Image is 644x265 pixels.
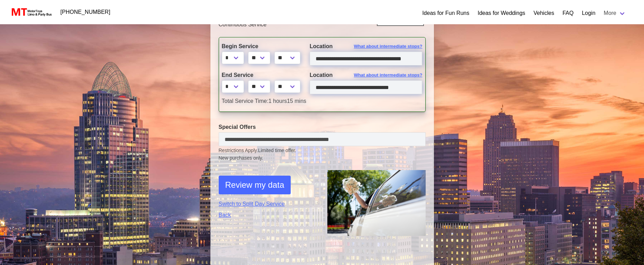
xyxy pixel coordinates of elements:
[562,9,573,17] a: FAQ
[534,9,554,17] a: Vehicles
[222,98,269,104] span: Total Service Time:
[600,6,630,20] a: More
[219,211,317,219] a: Back
[219,123,426,131] label: Special Offers
[10,7,52,17] img: MotorToys Logo
[219,176,291,194] button: Review my data
[582,9,595,17] a: Login
[310,43,333,49] span: Location
[287,98,306,104] span: 15 mins
[219,154,426,162] span: New purchases only.
[478,9,525,17] a: Ideas for Weddings
[310,72,333,78] span: Location
[217,97,428,105] div: 1 hours
[354,72,423,79] span: What about intermediate stops?
[225,179,284,191] span: Review my data
[258,147,296,154] span: Limited time offer.
[354,43,423,50] span: What about intermediate stops?
[219,200,317,208] a: Switch to Split Day Service
[219,20,426,29] p: Continuous Service
[219,148,426,162] small: Restrictions Apply.
[56,5,115,19] a: [PHONE_NUMBER]
[222,71,299,79] label: End Service
[422,9,469,17] a: Ideas for Fun Runs
[327,170,426,236] img: 1.png
[222,42,299,51] label: Begin Service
